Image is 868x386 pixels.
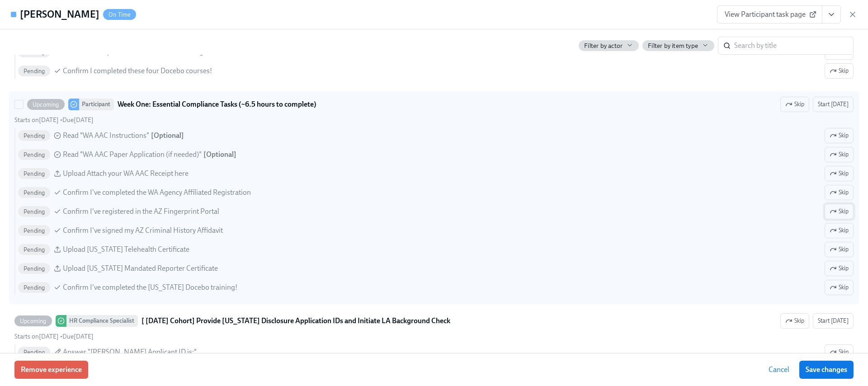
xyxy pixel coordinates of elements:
span: Monday, October 13th 2025, 10:00 am [14,333,59,340]
button: UpcomingParticipantWeek One: Essential Compliance Tasks (~6.5 hours to complete)SkipStart [DATE]S... [825,166,854,181]
div: • [14,116,94,124]
button: Cancel [762,361,796,379]
span: Confirm I completed these four Docebo courses! [63,66,212,76]
div: [ Optional ] [151,131,184,141]
span: Confirm I've completed the WA Agency Affiliated Registration [63,188,251,198]
a: View Participant task page [717,5,822,24]
span: Monday, October 13th 2025, 10:00 am [14,116,59,124]
span: Skip [830,283,849,292]
div: HR Compliance Specialist [66,315,138,327]
span: Read "WA AAC Instructions" [63,131,149,141]
span: Skip [830,264,849,273]
span: Skip [785,316,804,325]
span: Pending [18,189,50,196]
button: UpcomingParticipantWeek One: Essential Compliance Tasks (~6.5 hours to complete)SkipStart [DATE]S... [825,242,854,257]
span: Upcoming [27,101,65,108]
button: Remove experience [14,361,88,379]
span: Pending [18,284,50,291]
span: Filter by item type [648,42,698,50]
span: Pending [18,227,50,234]
span: Skip [785,100,804,109]
span: Pending [18,68,50,75]
div: • [14,332,94,341]
button: Filter by item type [642,40,714,51]
button: UpcomingHR Compliance Specialist[ [DATE] Cohort] Provide [US_STATE] Disclosure Application IDs an... [780,313,809,329]
div: Participant [79,99,114,110]
button: UpcomingParticipantWeek One: Essential Compliance Tasks (~6.5 hours to complete)SkipStart [DATE]S... [825,261,854,276]
span: Upcoming [14,318,52,325]
button: UpcomingHR Compliance Specialist[ [DATE] Cohort] Provide [US_STATE] Disclosure Application IDs an... [813,313,854,329]
span: Confirm I've registered in the AZ Fingerprint Portal [63,207,219,217]
span: Skip [830,131,849,140]
span: Pending [18,349,50,356]
strong: Week One: Essential Compliance Tasks (~6.5 hours to complete) [118,99,316,110]
span: Confirm I've signed my AZ Criminal History Affidavit [63,226,223,235]
button: UpcomingParticipantWeek One: Essential Compliance Tasks (~6.5 hours to complete)Start [DATE]Start... [780,97,809,112]
button: UpcomingParticipantWeek One: Essential Compliance Tasks (~6.5 hours to complete)SkipStart [DATE]S... [825,147,854,162]
button: PendingWatch Clinical Orientation[Optional]SkipPendingWatch Compliance Orientation[Optional]SkipP... [825,63,854,79]
button: UpcomingParticipantWeek One: Essential Compliance Tasks (~6.5 hours to complete)SkipStart [DATE]S... [825,223,854,238]
span: Start [DATE] [818,316,849,325]
button: UpcomingParticipantWeek One: Essential Compliance Tasks (~6.5 hours to complete)SkipStart [DATE]S... [825,185,854,200]
span: Wednesday, October 15th 2025, 10:00 am [62,333,94,340]
button: Save changes [799,361,854,379]
div: [ Optional ] [203,150,236,160]
span: Skip [830,150,849,159]
span: View Participant task page [725,10,815,19]
button: Filter by actor [579,40,639,51]
span: Skip [830,207,849,216]
button: UpcomingParticipantWeek One: Essential Compliance Tasks (~6.5 hours to complete)SkipStart [DATE]S... [825,204,854,219]
span: Pending [18,208,50,215]
span: Upload [US_STATE] Mandated Reporter Certificate [63,264,218,273]
button: View task page [822,5,841,24]
button: UpcomingParticipantWeek One: Essential Compliance Tasks (~6.5 hours to complete)SkipStart [DATE]S... [825,128,854,143]
span: Skip [830,348,849,357]
span: Monday, October 20th 2025, 10:00 am [62,116,94,124]
span: Start [DATE] [818,100,849,109]
strong: [ [DATE] Cohort] Provide [US_STATE] Disclosure Application IDs and Initiate LA Background Check [142,315,450,326]
button: UpcomingParticipantWeek One: Essential Compliance Tasks (~6.5 hours to complete)SkipStarts on[DAT... [813,97,854,112]
span: Read "WA AAC Paper Application (if needed)" [63,150,202,160]
span: On Time [103,11,136,18]
span: Pending [18,246,50,253]
span: Upload Attach your WA AAC Receipt here [63,169,189,179]
span: Skip [830,66,849,75]
span: Confirm I've completed the [US_STATE] Docebo training! [63,282,237,292]
span: Skip [830,245,849,254]
span: Skip [830,226,849,235]
button: UpcomingHR Compliance Specialist[ [DATE] Cohort] Provide [US_STATE] Disclosure Application IDs an... [825,344,854,360]
span: Pending [18,170,50,177]
span: Pending [18,151,50,158]
span: Skip [830,188,849,197]
span: Pending [18,132,50,139]
span: Answer "[PERSON_NAME] Applicant ID is:" [63,347,197,357]
span: Filter by actor [584,42,623,50]
span: Pending [18,265,50,272]
button: UpcomingParticipantWeek One: Essential Compliance Tasks (~6.5 hours to complete)SkipStart [DATE]S... [825,280,854,295]
span: Skip [830,169,849,178]
span: Save changes [806,365,847,374]
span: Remove experience [21,365,82,374]
span: Cancel [769,365,789,374]
h4: [PERSON_NAME] [20,8,99,21]
input: Search by title [734,37,854,55]
span: Upload [US_STATE] Telehealth Certificate [63,245,189,254]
